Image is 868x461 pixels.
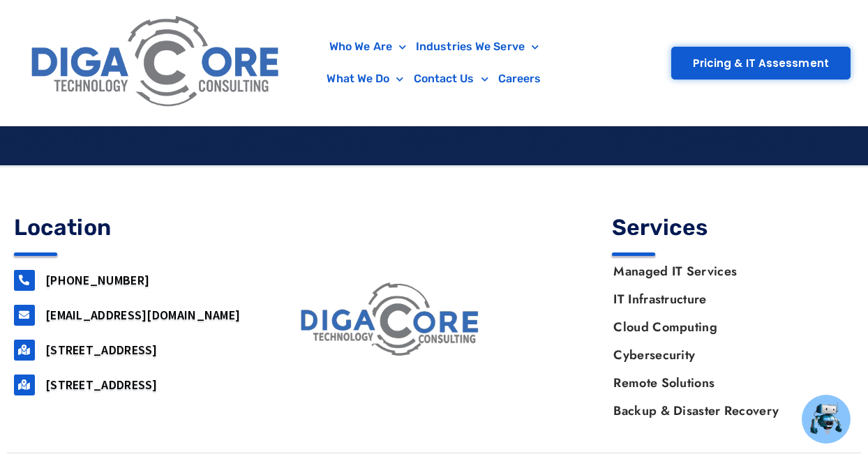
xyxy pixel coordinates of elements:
nav: Menu [599,257,854,425]
a: [STREET_ADDRESS] [45,377,158,393]
a: IT Infrastructure [599,285,854,313]
h4: Location [14,216,256,239]
span: Pricing & IT Assessment [693,58,829,68]
a: [STREET_ADDRESS] [45,342,158,358]
a: Cloud Computing [599,313,854,341]
a: support@digacore.com [14,305,35,326]
a: 2917 Penn Forest Blvd, Roanoke, VA 24018 [14,375,35,395]
img: digacore logo [295,278,487,363]
a: Cybersecurity [599,341,854,369]
a: Backup & Disaster Recovery [599,397,854,425]
a: [EMAIL_ADDRESS][DOMAIN_NAME] [45,307,240,323]
a: [PHONE_NUMBER] [45,272,149,288]
a: 160 airport road, Suite 201, Lakewood, NJ, 08701 [14,340,35,361]
a: Who We Are [324,31,411,63]
a: Remote Solutions [599,369,854,397]
a: Managed IT Services [599,257,854,285]
img: Digacore Logo [24,7,288,119]
a: Industries We Serve [411,31,544,63]
nav: Menu [295,31,573,95]
h4: Services [612,216,854,239]
a: Contact Us [409,63,493,95]
a: What We Do [322,63,408,95]
a: Careers [493,63,546,95]
a: Pricing & IT Assessment [671,47,851,80]
a: 732-646-5725 [14,270,35,291]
